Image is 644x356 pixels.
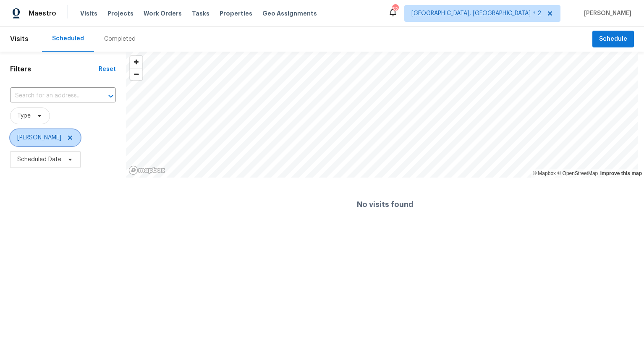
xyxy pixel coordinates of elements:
button: Schedule [592,31,634,48]
span: Work Orders [144,9,182,18]
a: Improve this map [600,170,642,176]
input: Search for an address... [10,89,92,102]
span: Geo Assignments [262,9,317,18]
div: 52 [392,5,398,13]
span: [PERSON_NAME] [17,133,61,142]
div: Completed [104,35,136,43]
span: Schedule [599,34,627,44]
h1: Filters [10,65,99,73]
span: Type [17,112,31,120]
span: Projects [107,9,134,18]
div: Reset [99,65,116,73]
button: Open [105,90,117,102]
span: [PERSON_NAME] [581,9,631,18]
div: Scheduled [52,34,84,43]
a: OpenStreetMap [557,170,598,176]
button: Zoom in [130,56,142,68]
canvas: Map [126,52,638,178]
span: Tasks [192,10,209,16]
h4: No visits found [357,200,414,209]
button: Zoom out [130,68,142,80]
span: [GEOGRAPHIC_DATA], [GEOGRAPHIC_DATA] + 2 [411,9,541,18]
span: Visits [80,9,97,18]
a: Mapbox [533,170,556,176]
span: Properties [220,9,252,18]
span: Maestro [29,9,56,18]
span: Scheduled Date [17,155,61,164]
span: Zoom out [130,68,142,80]
a: Mapbox homepage [128,165,165,175]
span: Visits [10,30,29,48]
